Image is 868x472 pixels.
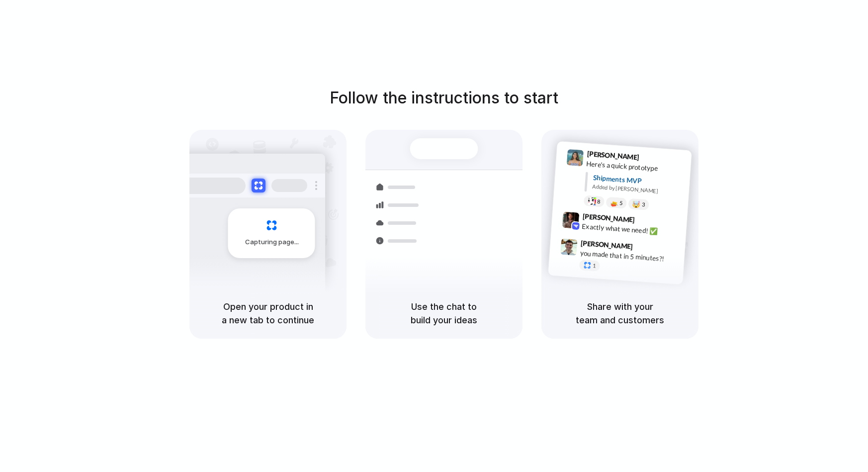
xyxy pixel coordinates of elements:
span: 9:42 AM [638,215,658,227]
div: Here's a quick prototype [586,159,686,176]
span: 9:41 AM [642,153,663,165]
div: 🤯 [632,200,641,208]
span: Capturing page [245,237,300,247]
span: 1 [593,263,596,269]
span: [PERSON_NAME] [582,211,635,225]
div: Exactly what we need! ✅ [582,221,681,238]
div: Shipments MVP [593,173,685,189]
span: [PERSON_NAME] [587,148,639,163]
h5: Use the chat to build your ideas [377,300,511,327]
span: 3 [642,202,645,207]
span: [PERSON_NAME] [581,238,633,252]
span: 9:47 AM [636,242,656,254]
h1: Follow the instructions to start [330,86,558,110]
div: you made that in 5 minutes?! [580,248,679,265]
span: 8 [597,199,601,204]
div: Added by [PERSON_NAME] [592,183,684,197]
h5: Share with your team and customers [553,300,687,327]
h5: Open your product in a new tab to continue [201,300,335,327]
span: 5 [619,200,623,206]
